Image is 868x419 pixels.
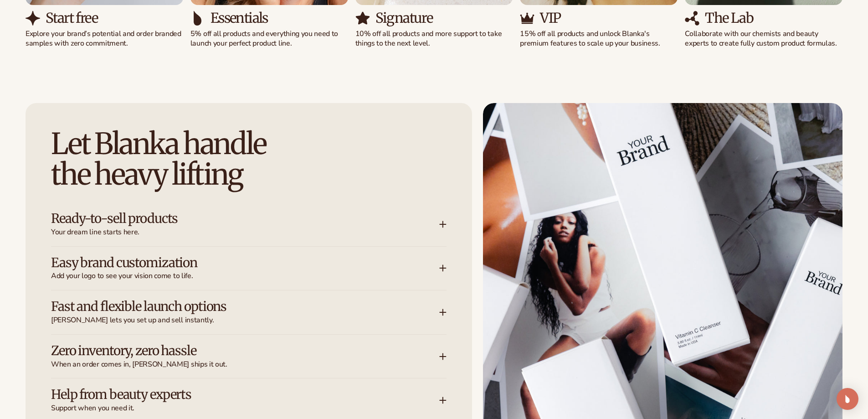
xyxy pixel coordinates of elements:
img: Shopify Image 11 [26,11,40,26]
h3: VIP [540,10,560,26]
h3: Zero inventory, zero hassle [51,344,412,358]
div: Open Intercom Messenger [837,388,858,410]
h3: Essentials [211,10,268,26]
img: Shopify Image 15 [355,11,370,26]
h2: Let Blanka handle the heavy lifting [51,129,447,190]
span: When an order comes in, [PERSON_NAME] ships it out. [51,360,439,369]
p: 5% off all products and everything you need to launch your perfect product line. [190,29,348,48]
p: Collaborate with our chemists and beauty experts to create fully custom product formulas. [685,29,842,48]
p: 10% off all products and more support to take things to the next level. [355,29,513,48]
h3: The Lab [705,10,753,26]
span: Support when you need it. [51,403,439,413]
span: Your dream line starts here. [51,228,439,237]
h3: Fast and flexible launch options [51,300,412,314]
img: Shopify Image 13 [190,11,205,26]
img: Shopify Image 17 [520,11,534,26]
h3: Help from beauty experts [51,388,412,402]
img: Shopify Image 19 [685,11,699,26]
p: Explore your brand’s potential and order branded samples with zero commitment. [26,29,183,48]
h3: Start free [46,10,98,26]
h3: Signature [375,10,433,26]
h3: Ready-to-sell products [51,212,412,226]
h3: Easy brand customization [51,256,412,270]
span: [PERSON_NAME] lets you set up and sell instantly. [51,316,439,325]
p: 15% off all products and unlock Blanka's premium features to scale up your business. [520,29,678,48]
span: Add your logo to see your vision come to life. [51,271,439,281]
